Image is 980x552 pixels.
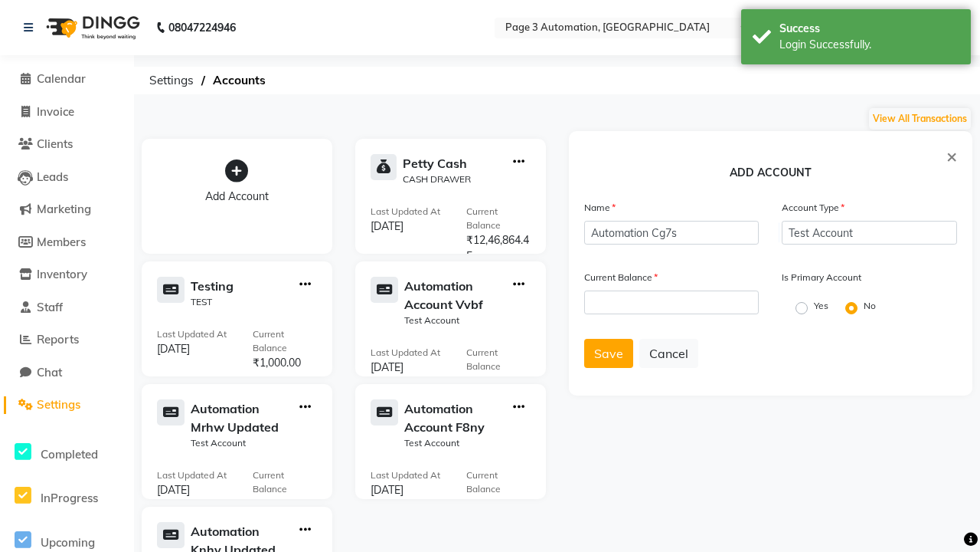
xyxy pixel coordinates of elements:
div: Last Updated At [371,205,440,219]
span: Calendar [37,71,86,86]
div: Last Updated At [157,327,227,341]
button: Save [584,339,633,368]
a: Inventory [4,266,130,284]
span: Inventory [37,267,87,281]
span: × [946,144,957,167]
div: ₹12,46,864.45 [466,232,531,264]
span: Clients [37,136,73,151]
div: [DATE] [157,341,227,357]
span: Settings [142,67,201,94]
div: Automation Mrhw Updated [191,399,293,436]
b: 08047224946 [168,6,236,49]
img: logo [39,6,144,49]
span: Marketing [37,202,91,216]
div: ₹1,000.00 [466,496,531,512]
p: ADD ACCOUNT [584,165,958,187]
a: Settings [4,396,130,414]
a: Marketing [4,201,130,219]
span: InProgress [41,491,98,505]
div: Test Account [191,436,293,450]
button: Close [946,146,957,165]
div: Test Account [404,436,507,450]
label: Is Primary Account [782,271,861,284]
span: Chat [37,365,62,379]
div: Petty Cash [403,154,471,172]
div: Success [779,21,959,37]
button: Cancel [639,339,698,368]
div: Last Updated At [371,346,440,360]
label: No [864,299,876,313]
div: Current Balance [466,468,531,496]
div: Current Balance [253,468,317,496]
span: Upcoming [41,535,95,550]
a: Members [4,234,130,251]
span: Accounts [205,67,273,94]
div: Current Balance [466,205,531,232]
div: Testing [191,277,234,295]
div: CASH DRAWER [403,172,471,186]
div: Test Account [404,314,507,327]
a: Reports [4,331,130,349]
div: Current Balance [466,346,531,373]
a: Clients [4,136,130,153]
label: Current Balance [584,271,658,284]
span: Completed [41,447,98,462]
a: Chat [4,364,130,382]
div: ₹1,000.00 [253,355,317,371]
div: Last Updated At [157,468,227,482]
span: Settings [37,397,80,412]
a: Staff [4,299,130,317]
span: Save [594,346,623,361]
a: Calendar [4,71,130,88]
label: Name [584,201,616,215]
div: [DATE] [371,360,440,376]
button: View All Transactions [869,108,971,130]
div: Current Balance [253,327,317,355]
label: Yes [814,299,828,313]
label: Account Type [782,201,844,215]
div: Add Account [157,189,317,205]
div: Last Updated At [371,468,440,482]
a: Invoice [4,103,130,121]
div: [DATE] [371,482,440,498]
div: [DATE] [371,219,440,235]
span: Reports [37,332,79,347]
div: ₹1,000.00 [253,496,317,512]
div: Login Successfully. [779,37,959,53]
div: [DATE] [157,482,227,498]
div: Automation Account Vvbf [404,277,507,314]
div: ₹1,000.00 [466,373,531,389]
div: Automation Account F8ny [404,399,507,436]
span: Members [37,235,86,249]
a: Leads [4,169,130,186]
span: Staff [37,300,63,314]
span: Invoice [37,104,74,119]
div: TEST [191,295,234,309]
span: Leads [37,169,68,184]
